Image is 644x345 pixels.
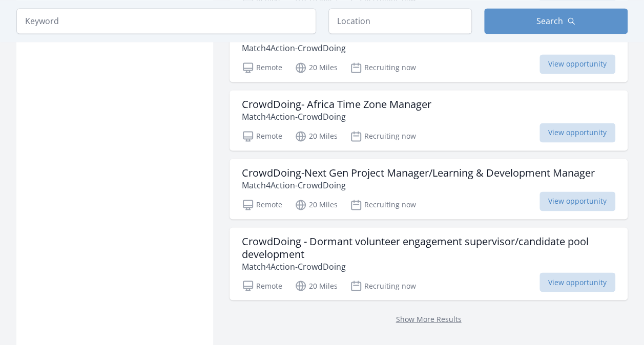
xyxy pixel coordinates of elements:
p: Remote [242,130,282,142]
p: 20 Miles [295,199,338,211]
p: Match4Action-CrowdDoing [242,42,508,54]
p: Remote [242,199,282,211]
h3: CrowdDoing- Africa Time Zone Manager [242,98,431,111]
a: CrowdDoing- Africa Time Zone Manager Match4Action-CrowdDoing Remote 20 Miles Recruiting now View ... [230,90,628,150]
span: View opportunity [539,191,615,211]
input: Location [328,8,472,34]
input: Keyword [16,8,316,34]
p: Match4Action-CrowdDoing [242,179,595,191]
a: Show More Results [396,314,462,324]
p: Remote [242,279,282,292]
p: Recruiting now [350,279,416,292]
a: CrowdDoing- [GEOGRAPHIC_DATA] Time Zone Manager Match4Action-CrowdDoing Remote 20 Miles Recruitin... [230,21,628,82]
span: View opportunity [539,272,615,292]
p: Match4Action-CrowdDoing [242,260,615,272]
span: View opportunity [539,54,615,74]
button: Search [484,8,628,34]
p: 20 Miles [295,130,338,142]
a: CrowdDoing-Next Gen Project Manager/Learning & Development Manager Match4Action-CrowdDoing Remote... [230,159,628,219]
span: View opportunity [539,123,615,142]
p: 20 Miles [295,279,338,292]
p: Recruiting now [350,61,416,74]
p: Remote [242,61,282,74]
span: Search [536,15,563,27]
p: Recruiting now [350,199,416,211]
h3: CrowdDoing-Next Gen Project Manager/Learning & Development Manager [242,167,595,179]
p: 20 Miles [295,61,338,74]
h3: CrowdDoing - Dormant volunteer engagement supervisor/candidate pool development [242,235,615,260]
a: CrowdDoing - Dormant volunteer engagement supervisor/candidate pool development Match4Action-Crow... [230,227,628,300]
p: Match4Action-CrowdDoing [242,111,431,123]
h3: CrowdDoing- [GEOGRAPHIC_DATA] Time Zone Manager [242,30,508,42]
p: Recruiting now [350,130,416,142]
